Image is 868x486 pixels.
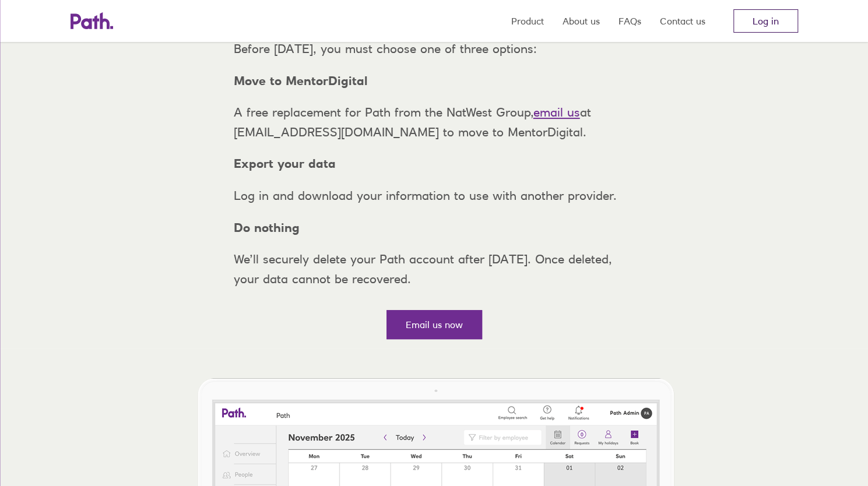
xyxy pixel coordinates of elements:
[533,105,580,119] a: email us
[224,186,644,206] p: Log in and download your information to use with another provider.
[224,249,644,288] p: We’ll securely delete your Path account after [DATE]. Once deleted, your data cannot be recovered.
[234,156,336,171] strong: Export your data
[234,73,368,88] strong: Move to MentorDigital
[224,103,644,142] p: A free replacement for Path from the NatWest Group, at [EMAIL_ADDRESS][DOMAIN_NAME] to move to Me...
[234,220,300,235] strong: Do nothing
[733,9,798,33] a: Log in
[224,39,644,59] p: Before [DATE], you must choose one of three options:
[386,310,482,339] a: Email us now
